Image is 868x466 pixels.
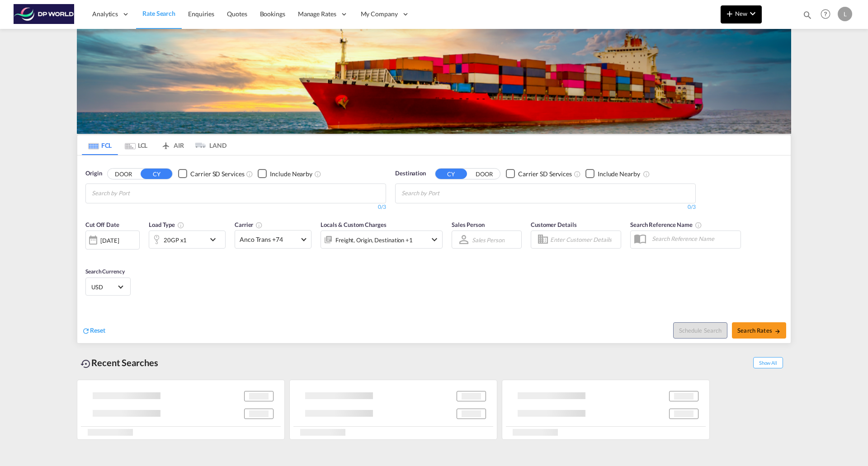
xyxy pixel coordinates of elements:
[673,322,727,339] button: Note: By default Schedule search will only considerorigin ports, destination ports and cut off da...
[395,203,696,211] div: 0/3
[838,7,852,21] div: L
[321,221,387,228] span: Locals & Custom Charges
[85,231,140,249] div: [DATE]
[630,221,702,228] span: Search Reference Name
[435,169,467,179] button: CY
[160,140,171,147] md-icon: icon-airplane
[77,353,162,373] div: Recent Searches
[802,10,812,20] md-icon: icon-magnify
[468,169,500,179] button: DOOR
[190,169,244,179] div: Carrier SD Services
[108,169,139,179] button: DOOR
[149,231,226,249] div: 20GP x1icon-chevron-down
[400,184,491,201] md-chips-wrap: Chips container with autocompletion. Enter the text area, type text to search, and then use the u...
[429,234,440,245] md-icon: icon-chevron-down
[82,135,118,155] md-tab-item: FCL
[598,169,640,179] div: Include Nearby
[298,9,336,19] span: Manage Rates
[314,170,321,178] md-icon: Unchecked: Ignores neighbouring ports when fetching rates.Checked : Includes neighbouring ports w...
[321,231,443,249] div: Freight Origin Destination Factory Stuffingicon-chevron-down
[91,283,117,291] span: USD
[260,10,285,18] span: Bookings
[401,186,487,201] input: Chips input.
[452,221,485,228] span: Sales Person
[154,135,190,155] md-tab-item: AIR
[246,170,253,178] md-icon: Unchecked: Search for CY (Container Yard) services for all selected carriers.Checked : Search for...
[92,9,118,19] span: Analytics
[85,203,386,211] div: 0/3
[77,29,791,134] img: LCL+%26+FCL+BACKGROUND.png
[518,169,572,179] div: Carrier SD Services
[85,169,102,178] span: Origin
[550,233,618,246] input: Enter Customer Details
[258,169,312,179] md-checkbox: Checkbox No Ink
[471,233,505,246] md-select: Sales Person
[85,268,125,275] span: Search Currency
[802,10,812,24] div: icon-magnify
[724,8,735,19] md-icon: icon-plus 400-fg
[82,327,90,335] md-icon: icon-refresh
[240,235,298,244] span: Anco Trans +74
[190,135,226,155] md-tab-item: LAND
[747,8,758,19] md-icon: icon-chevron-down
[164,234,187,246] div: 20GP x1
[774,328,781,334] md-icon: icon-arrow-right
[82,326,105,336] div: icon-refreshReset
[270,169,312,179] div: Include Nearby
[531,221,576,228] span: Customer Details
[149,221,184,228] span: Load Type
[208,234,223,245] md-icon: icon-chevron-down
[737,327,781,334] span: Search Rates
[235,221,263,228] span: Carrier
[724,10,758,17] span: New
[90,326,105,334] span: Reset
[818,6,838,23] div: Help
[85,221,119,228] span: Cut Off Date
[14,4,75,24] img: c08ca190194411f088ed0f3ba295208c.png
[721,5,762,24] button: icon-plus 400-fgNewicon-chevron-down
[647,232,741,245] input: Search Reference Name
[818,6,833,22] span: Help
[85,249,92,261] md-datepicker: Select
[188,10,214,18] span: Enquiries
[506,169,572,179] md-checkbox: Checkbox No Ink
[82,135,226,155] md-pagination-wrapper: Use the left and right arrow keys to navigate between tabs
[255,221,263,229] md-icon: The selected Trucker/Carrierwill be displayed in the rate results If the rates are from another f...
[732,322,786,339] button: Search Ratesicon-arrow-right
[100,236,119,245] div: [DATE]
[335,234,413,246] div: Freight Origin Destination Factory Stuffing
[90,184,181,201] md-chips-wrap: Chips container with autocompletion. Enter the text area, type text to search, and then use the u...
[142,9,175,17] span: Rate Search
[695,221,702,229] md-icon: Your search will be saved by the below given name
[141,169,172,179] button: CY
[395,169,426,178] span: Destination
[753,357,783,368] span: Show All
[177,221,184,229] md-icon: icon-information-outline
[361,9,398,19] span: My Company
[227,10,247,18] span: Quotes
[178,169,244,179] md-checkbox: Checkbox No Ink
[90,280,126,293] md-select: Select Currency: $ USDUnited States Dollar
[585,169,640,179] md-checkbox: Checkbox No Ink
[574,170,581,178] md-icon: Unchecked: Search for CY (Container Yard) services for all selected carriers.Checked : Search for...
[80,358,91,369] md-icon: icon-backup-restore
[92,186,178,201] input: Chips input.
[77,155,791,343] div: OriginDOOR CY Checkbox No InkUnchecked: Search for CY (Container Yard) services for all selected ...
[118,135,154,155] md-tab-item: LCL
[643,170,650,178] md-icon: Unchecked: Ignores neighbouring ports when fetching rates.Checked : Includes neighbouring ports w...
